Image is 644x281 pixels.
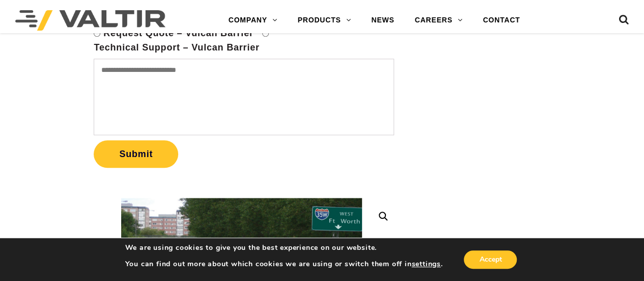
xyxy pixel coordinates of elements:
[411,260,440,269] button: settings
[361,10,404,31] a: NEWS
[15,10,165,31] img: Valtir
[405,10,473,31] a: CAREERS
[218,10,288,31] a: COMPANY
[288,10,361,31] a: PRODUCTS
[103,28,253,39] label: Request Quote – Vulcan Barrier
[472,10,530,31] a: CONTACT
[94,140,178,168] button: Submit
[464,250,517,269] button: Accept
[94,42,259,54] label: Technical Support – Vulcan Barrier
[125,260,443,269] p: You can find out more about which cookies we are using or switch them off in .
[125,243,443,252] p: We are using cookies to give you the best experience on our website.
